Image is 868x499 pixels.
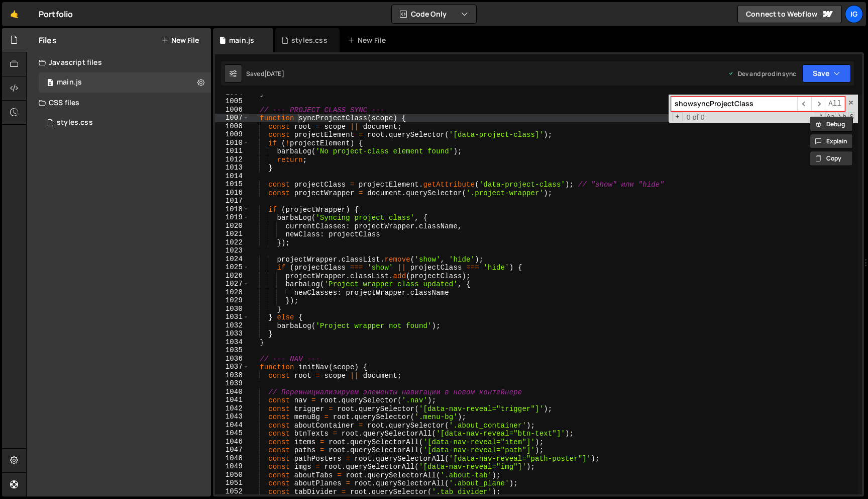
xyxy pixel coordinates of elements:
div: Saved [246,69,284,78]
button: Copy [810,151,853,166]
div: 1015 [215,180,249,189]
div: Dev and prod in sync [728,69,796,78]
a: Ig [845,5,863,23]
div: 1050 [215,471,249,479]
div: 1052 [215,487,249,496]
div: 1029 [215,296,249,305]
input: Search for [671,97,797,111]
div: 1035 [215,346,249,355]
div: 1040 [215,388,249,396]
span: ​ [797,97,811,111]
div: 1013 [215,163,249,172]
div: 14577/44954.js [39,72,211,93]
div: 1038 [215,371,249,380]
div: styles.css [291,35,328,45]
div: Portfolio [39,8,73,20]
div: styles.css [57,118,93,127]
div: 14577/44352.css [39,113,211,133]
div: 1041 [215,396,249,404]
span: ​ [811,97,825,111]
div: 1007 [215,114,249,122]
h2: Files [39,35,57,46]
div: New File [348,35,390,45]
span: CaseSensitive Search [825,112,836,122]
div: CSS files [27,93,211,113]
a: 🤙 [2,2,27,26]
button: Debug [810,117,853,132]
div: 1010 [215,139,249,147]
div: 1016 [215,189,249,197]
div: 1043 [215,412,249,421]
div: 1019 [215,213,249,222]
div: 1028 [215,288,249,297]
div: 1032 [215,321,249,330]
div: 1011 [215,147,249,155]
div: 1030 [215,305,249,313]
div: 1024 [215,255,249,264]
div: 1045 [215,429,249,438]
div: 1009 [215,130,249,139]
div: 1021 [215,230,249,238]
div: 1037 [215,363,249,371]
div: 1005 [215,97,249,106]
div: 1027 [215,280,249,288]
div: 1026 [215,272,249,280]
div: 1042 [215,404,249,413]
div: Javascript files [27,52,211,72]
div: 1008 [215,122,249,131]
span: Whole Word Search [837,112,847,122]
div: 1049 [215,462,249,471]
div: 1023 [215,246,249,255]
div: 1048 [215,454,249,463]
div: 1025 [215,263,249,272]
div: 1020 [215,222,249,230]
div: 1018 [215,205,249,214]
span: Toggle Replace mode [672,112,683,122]
div: main.js [229,35,254,45]
span: Search In Selection [848,112,855,122]
span: 0 of 0 [683,113,709,122]
div: 1017 [215,197,249,205]
button: New File [161,36,199,44]
div: 1012 [215,155,249,164]
span: 0 [47,79,53,88]
div: 1051 [215,479,249,487]
div: 1034 [215,338,249,347]
span: RegExp Search [814,112,824,122]
span: Alt-Enter [825,97,845,111]
div: main.js [57,78,82,87]
button: Save [802,64,851,82]
div: 1031 [215,313,249,321]
div: 1046 [215,438,249,446]
div: 1014 [215,172,249,181]
div: 1047 [215,446,249,454]
div: 1044 [215,421,249,430]
div: 1039 [215,379,249,388]
div: [DATE] [264,69,284,78]
button: Explain [810,134,853,149]
a: Connect to Webflow [737,5,842,23]
button: Code Only [392,5,476,23]
div: 1022 [215,238,249,247]
div: 1033 [215,329,249,338]
div: 1006 [215,106,249,114]
div: 1036 [215,355,249,363]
